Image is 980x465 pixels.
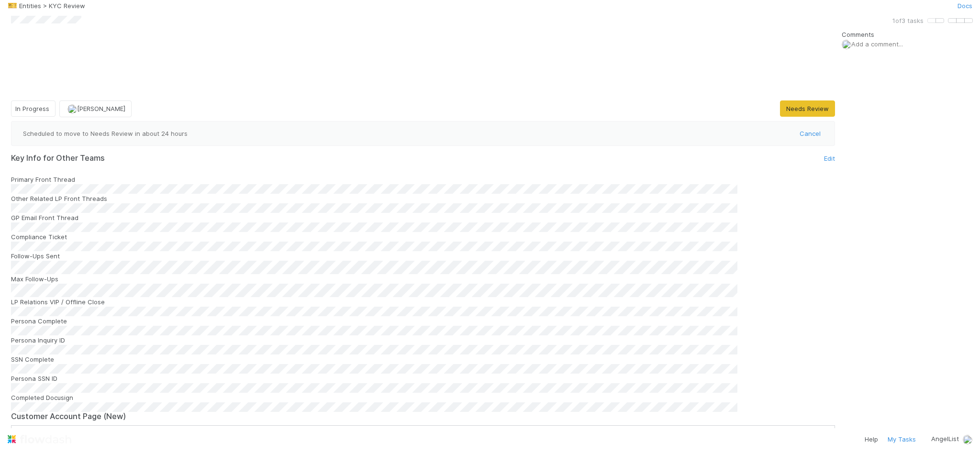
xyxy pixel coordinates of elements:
div: Max Follow-Ups [11,274,835,284]
div: Primary Front Thread [11,175,835,184]
span: AngelList [931,435,959,443]
div: Follow-Ups Sent [11,251,835,261]
img: logo-inverted-e16ddd16eac7371096b0.svg [8,431,71,447]
span: Entities > KYC Review [19,2,87,10]
div: GP Email Front Thread [11,213,835,222]
span: 🎫 [8,1,17,10]
div: Persona SSN ID [11,374,835,383]
span: Add a comment... [851,40,903,48]
span: Comments [842,30,874,39]
img: avatar_d8fc9ee4-bd1b-4062-a2a8-84feb2d97839.png [963,435,972,444]
button: Cancel [793,125,827,142]
h5: Key Info for Other Teams [11,154,105,163]
button: [PERSON_NAME] [59,100,132,117]
button: In Progress [11,100,56,117]
a: My Tasks [886,434,916,444]
img: avatar_d8fc9ee4-bd1b-4062-a2a8-84feb2d97839.png [842,40,851,49]
div: SSN Complete [11,354,835,364]
h5: Customer Account Page (New) [11,412,126,421]
div: Other Related LP Front Threads [11,194,835,203]
img: avatar_ec94f6e9-05c5-4d36-a6c8-d0cea77c3c29.png [67,104,77,114]
span: Scheduled to move to in about 24 hours [19,129,793,138]
div: Persona Complete [11,316,835,326]
span: 1 of 3 tasks [892,16,924,25]
span: In Progress [15,105,49,112]
a: Docs [958,2,972,10]
button: Needs Review [780,100,835,117]
span: My Tasks [886,435,916,443]
span: [PERSON_NAME] [77,105,125,112]
div: Persona Inquiry ID [11,335,835,345]
span: Needs Review [90,130,133,137]
a: Edit [822,155,835,162]
div: Compliance Ticket [11,232,835,242]
div: LP Relations VIP / Offline Close [11,297,835,307]
div: Completed Docusign [11,393,835,402]
div: Help [863,434,878,444]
